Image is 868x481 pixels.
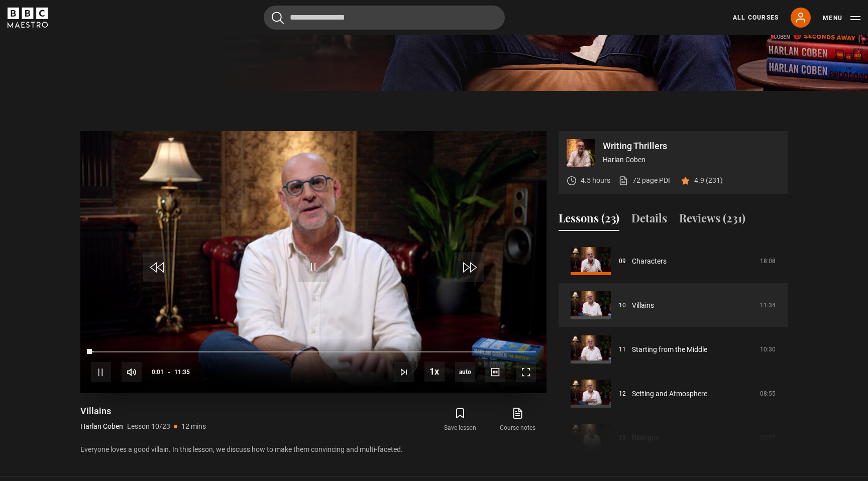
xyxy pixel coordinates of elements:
button: Next Lesson [394,362,414,382]
button: Save lesson [431,405,489,434]
input: Search [264,6,505,30]
a: Starting from the Middle [632,344,707,355]
button: Fullscreen [516,362,536,382]
h1: Villains [80,405,206,417]
a: Course notes [489,405,547,434]
a: 72 page PDF [618,175,672,186]
p: Harlan Coben [80,421,123,432]
p: Harlan Coben [603,155,780,165]
button: Toggle navigation [823,13,860,23]
button: Captions [485,362,505,382]
p: 4.5 hours [581,175,610,186]
a: Characters [632,256,667,267]
button: Details [631,210,667,231]
button: Lessons (23) [559,210,619,231]
p: 4.9 (231) [694,175,723,186]
a: Villains [632,300,654,311]
button: Playback Rate [424,362,445,382]
p: Everyone loves a good villain. In this lesson, we discuss how to make them convincing and multi-f... [80,444,547,455]
a: Setting and Atmosphere [632,389,707,399]
p: Writing Thrillers [603,142,780,151]
a: All Courses [733,13,779,22]
span: auto [455,362,475,382]
svg: BBC Maestro [8,8,48,28]
button: Mute [122,362,142,382]
p: Lesson 10/23 [127,421,170,432]
span: - [168,369,170,376]
button: Pause [91,362,111,382]
p: 12 mins [181,421,206,432]
button: Reviews (231) [679,210,745,231]
div: Progress Bar [91,351,536,353]
button: Submit the search query [272,12,284,24]
span: 11:35 [174,363,190,381]
span: 0:01 [152,363,164,381]
video-js: Video Player [80,131,547,393]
